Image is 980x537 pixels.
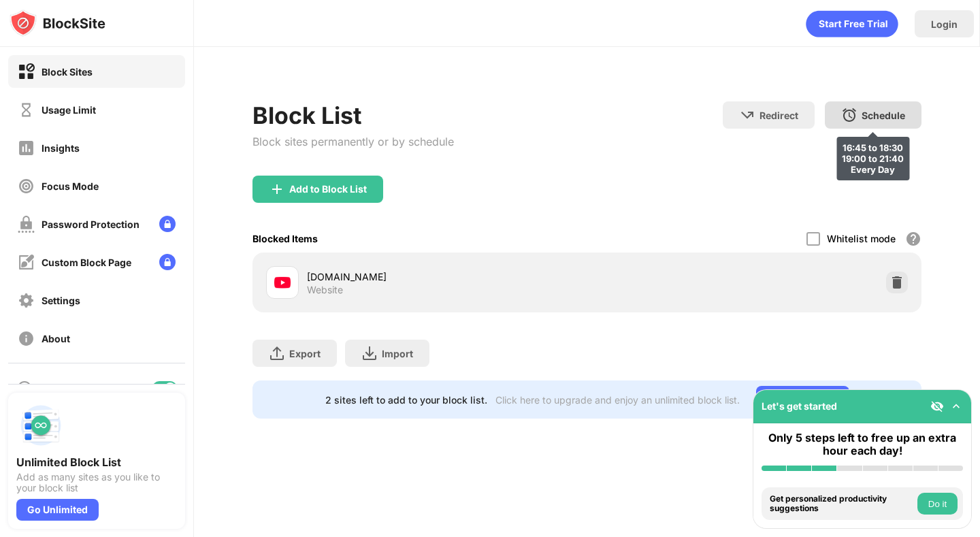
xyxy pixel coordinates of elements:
[159,216,176,232] img: lock-menu.svg
[827,233,896,244] div: Whitelist mode
[18,254,35,271] img: customize-block-page-off.svg
[16,455,177,469] div: Unlimited Block List
[18,216,35,233] img: password-protection-off.svg
[274,274,291,291] img: favicons
[862,110,905,121] div: Schedule
[252,135,454,148] div: Block sites permanently or by schedule
[930,400,944,413] img: eye-not-visible.svg
[18,63,35,80] img: block-on.svg
[949,400,963,413] img: omni-setup-toggle.svg
[18,101,35,118] img: time-usage-off.svg
[307,284,343,296] div: Website
[325,394,487,406] div: 2 sites left to add to your block list.
[10,10,105,37] img: logo-blocksite.svg
[18,178,35,195] img: focus-off.svg
[16,401,65,450] img: push-block-list.svg
[252,101,454,129] div: Block List
[307,270,587,284] div: [DOMAIN_NAME]
[16,472,177,493] div: Add as many sites as you like to your block list
[16,499,99,521] div: Go Unlimited
[917,493,958,515] button: Do it
[842,142,904,153] div: 16:45 to 18:30
[495,394,740,406] div: Click here to upgrade and enjoy an unlimited block list.
[756,386,849,413] div: Go Unlimited
[41,383,79,394] div: Blocking
[759,110,798,121] div: Redirect
[770,494,914,514] div: Get personalized productivity suggestions
[18,292,35,309] img: settings-off.svg
[252,233,318,244] div: Blocked Items
[16,380,33,396] img: blocking-icon.svg
[159,254,176,270] img: lock-menu.svg
[42,333,70,344] div: About
[289,184,367,195] div: Add to Block List
[931,18,958,30] div: Login
[842,164,904,175] div: Every Day
[842,153,904,164] div: 19:00 to 21:40
[382,348,413,359] div: Import
[18,330,35,347] img: about-off.svg
[42,180,99,192] div: Focus Mode
[762,400,837,412] div: Let's get started
[42,142,80,154] div: Insights
[762,432,963,457] div: Only 5 steps left to free up an extra hour each day!
[42,104,96,116] div: Usage Limit
[806,10,898,37] div: animation
[289,348,321,359] div: Export
[42,257,131,268] div: Custom Block Page
[42,295,80,306] div: Settings
[42,218,140,230] div: Password Protection
[18,140,35,157] img: insights-off.svg
[42,66,93,78] div: Block Sites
